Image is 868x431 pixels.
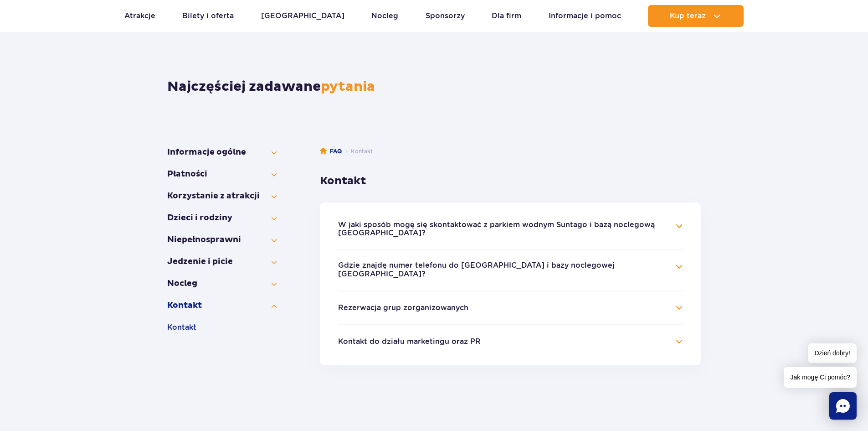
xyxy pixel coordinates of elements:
h1: Najczęściej zadawane [167,78,701,95]
li: Kontakt [342,147,373,156]
button: Nocleg [167,278,277,289]
h3: Kontakt [320,174,701,188]
button: Płatności [167,169,277,180]
button: Dzieci i rodziny [167,213,277,223]
button: W jaki sposób mogę się skontaktować z parkiem wodnym Suntago i bazą noclegową [GEOGRAPHIC_DATA]? [338,221,669,238]
button: Kup teraz [648,5,744,27]
button: Informacje ogólne [167,147,277,158]
button: Jedzenie i picie [167,256,277,267]
a: Dla firm [492,5,521,27]
button: Kontakt [167,300,277,311]
button: Gdzie znajdę numer telefonu do [GEOGRAPHIC_DATA] i bazy noclegowej [GEOGRAPHIC_DATA]? [338,261,669,278]
a: FAQ [320,147,342,156]
a: Informacje i pomoc [549,5,621,27]
button: Rezerwacja grup zorganizowanych [338,304,468,312]
button: Niepełno­sprawni [167,234,277,245]
span: pytania [321,78,375,95]
a: Sponsorzy [426,5,465,27]
span: Jak mogę Ci pomóc? [784,367,857,388]
button: Kontakt [167,322,277,333]
span: Dzień dobry! [808,343,857,363]
button: Kontakt do działu marketingu oraz PR [338,338,481,346]
a: Atrakcje [124,5,155,27]
a: [GEOGRAPHIC_DATA] [261,5,344,27]
div: Chat [829,392,857,420]
a: Bilety i oferta [182,5,234,27]
button: Korzystanie z atrakcji [167,191,277,202]
span: Kup teraz [670,12,706,20]
a: Nocleg [371,5,398,27]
